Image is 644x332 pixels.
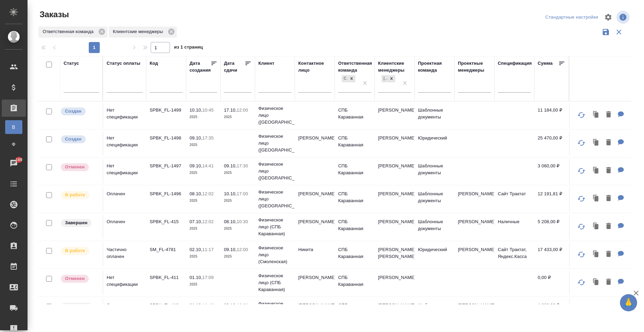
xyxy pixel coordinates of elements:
td: Сайт Трактат, Яндекс.Касса [494,243,534,267]
p: Физическое лицо ([GEOGRAPHIC_DATA]) [258,133,291,154]
span: из 1 страниц [174,43,203,53]
p: 17.10, [224,107,237,113]
div: Выставляет ПМ после принятия заказа от КМа [60,246,99,256]
p: 2025 [224,225,251,232]
p: 2025 [190,197,217,204]
p: 2025 [190,169,217,176]
button: Клонировать [590,303,603,317]
td: СПБ Караванная [335,131,375,155]
span: Посмотреть информацию [616,11,631,24]
p: Завершен [65,219,87,226]
div: Клиент [258,60,274,67]
td: Наличные [494,215,534,239]
div: Выставляется автоматически при создании заказа [60,135,99,144]
span: 189 [11,156,27,163]
p: 08.10, [190,191,202,196]
div: Спецификация [498,60,532,67]
button: Обновить [573,274,590,291]
div: Дата создания [190,60,211,74]
td: Оплачен [103,187,146,211]
p: 2025 [190,225,217,232]
td: [PERSON_NAME] [295,271,335,295]
p: 01.10, [190,275,202,280]
td: Нет спецификации [103,271,146,295]
button: Клонировать [590,164,603,178]
button: Обновить [573,163,590,179]
a: 189 [2,155,26,172]
p: 09.10, [224,163,237,168]
td: Шаблонные документы [415,215,454,239]
p: 02.10, [224,303,237,308]
button: Клонировать [590,108,603,122]
button: Клонировать [590,275,603,289]
div: Контактное лицо [298,60,331,74]
button: Обновить [573,135,590,151]
button: Для КМ: сделать нзк с сора, апостилировать, перевести, заверить [614,108,627,122]
p: 16:49 [202,303,214,308]
p: Физическое лицо ([GEOGRAPHIC_DATA]) [258,105,291,126]
div: СПБ Караванная [342,75,348,82]
p: Физическое лицо (СПБ Караванная) [258,272,291,293]
td: [PERSON_NAME] [454,299,494,323]
td: 11 184,00 ₽ [534,103,569,127]
span: Настроить таблицу [600,9,616,25]
td: [PERSON_NAME] [375,131,415,155]
button: Клонировать [590,219,603,234]
td: 0,00 ₽ [534,271,569,295]
p: 17:35 [202,135,214,141]
p: Физическое лицо (СПБ Караванная) [258,217,291,237]
button: Удалить [603,247,614,261]
p: 09.10, [190,135,202,141]
div: Выставляет КМ при направлении счета или после выполнения всех работ/сдачи заказа клиенту. Окончат... [60,302,99,311]
button: Клонировать [590,247,603,261]
p: Клиентские менеджеры [113,28,165,35]
div: Проектные менеджеры [458,60,491,74]
span: 🙏 [623,295,634,310]
p: 2025 [190,114,217,121]
button: Клонировать [590,136,603,150]
div: СПБ Караванная [341,74,356,83]
button: Обновить [573,218,590,235]
td: Нет спецификации [103,159,146,183]
p: Физическое лицо ([GEOGRAPHIC_DATA]) [258,161,291,181]
p: 12:02 [202,191,214,196]
span: В [9,124,19,131]
button: Клонировать [590,191,603,206]
button: Удалить [603,191,614,206]
button: Обновить [573,246,590,263]
td: [PERSON_NAME] [375,159,415,183]
p: 08.10, [224,219,237,224]
p: 12:02 [202,219,214,224]
button: Удалить [603,164,614,178]
td: Шаблонные документы [415,187,454,211]
button: Для КМ: подан: 08.10, забирать: 10.10 [614,247,627,261]
a: В [5,120,22,134]
p: 09.10, [190,163,202,168]
td: [PERSON_NAME] [295,187,335,211]
td: [PERSON_NAME] [454,215,494,239]
td: Шаблонные документы [415,103,454,127]
p: В работе [65,191,85,198]
td: [PERSON_NAME] [375,271,415,295]
div: Выставляет ПМ после принятия заказа от КМа [60,190,99,200]
div: [PERSON_NAME] [382,75,388,82]
td: СПБ Караванная [335,243,375,267]
button: Удалить [603,108,614,122]
button: Удалить [603,219,614,234]
td: 3 060,00 ₽ [534,159,569,183]
p: 01.10, [190,303,202,308]
p: 02.10, [190,247,202,252]
td: [PERSON_NAME] [295,299,335,323]
td: [PERSON_NAME] [375,187,415,211]
p: SPBK_FL-415 [150,218,183,225]
td: СПБ Караванная [335,187,375,211]
td: Юридический [415,243,454,267]
p: SPBK_FL-411 [150,274,183,281]
p: В работе [65,247,85,254]
td: [PERSON_NAME] [375,299,415,323]
td: 4 680,00 ₽ [534,299,569,323]
p: Завершен [65,303,87,310]
p: SPBK_FL-1497 [150,163,183,169]
p: SPBK_FL-1496 [150,190,183,197]
td: [PERSON_NAME] [454,187,494,211]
